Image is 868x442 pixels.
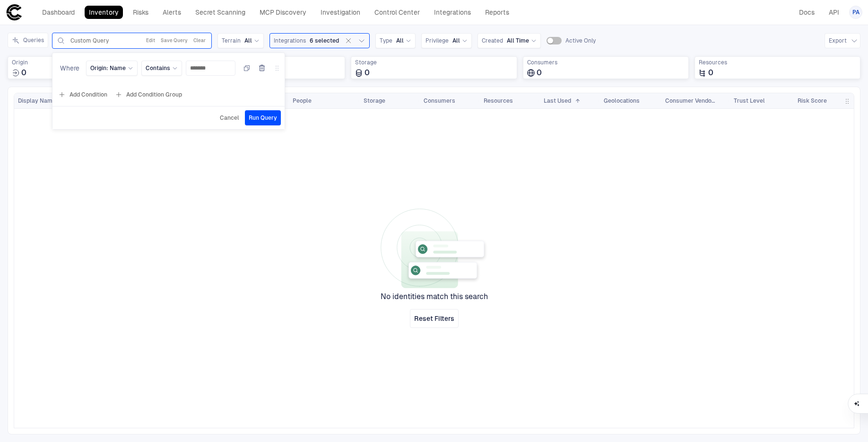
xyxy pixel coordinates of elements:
[21,68,26,78] span: 0
[825,33,860,48] button: Export
[355,59,512,66] span: Storage
[380,37,392,44] span: Type
[60,64,79,72] span: Where
[424,97,455,105] span: Consumers
[734,97,765,105] span: Trust Level
[244,37,252,44] span: All
[191,35,208,46] button: Clear
[452,37,460,44] span: All
[85,6,123,19] a: Inventory
[694,56,860,79] div: Total resources accessed or granted by identities
[544,97,571,105] span: Last Used
[8,33,52,48] div: Expand queries side panel
[537,68,542,78] span: 0
[191,6,250,19] a: Secret Scanning
[604,97,640,105] span: Geolocations
[274,37,306,44] span: Integrations
[218,110,241,125] button: Cancel
[523,56,689,79] div: Total consumers using identities
[158,6,185,19] a: Alerts
[310,37,339,44] span: 6 selected
[316,6,365,19] a: Investigation
[708,68,713,78] span: 0
[370,6,424,19] a: Control Center
[396,37,404,44] span: All
[364,97,385,105] span: Storage
[249,114,277,122] span: Run Query
[414,314,454,323] span: Reset Filters
[351,56,517,79] div: Total storage locations where identities are stored
[255,6,311,19] a: MCP Discovery
[825,6,843,19] a: API
[38,6,79,19] a: Dashboard
[484,97,513,105] span: Resources
[481,6,513,19] a: Reports
[90,64,126,72] span: Origin: Name
[269,33,370,48] button: Integrations6 selected
[222,37,241,44] span: Terrain
[852,9,859,16] span: PA
[699,59,856,66] span: Resources
[430,6,475,19] a: Integrations
[527,59,685,66] span: Consumers
[293,97,312,105] span: People
[410,309,459,328] button: Reset Filters
[159,35,190,46] button: Save Query
[482,37,503,44] span: Created
[220,114,239,122] span: Cancel
[70,37,109,44] span: Custom Query
[795,6,819,19] a: Docs
[8,33,48,48] button: Queries
[8,56,174,79] div: Total sources where identities were created
[113,87,184,102] button: Add Condition Group
[425,37,449,44] span: Privilege
[365,68,370,78] span: 0
[144,35,157,46] button: Edit
[12,59,169,66] span: Origin
[507,37,529,44] span: All Time
[56,87,109,102] button: Add Condition
[381,292,488,301] span: No identities match this search
[129,6,153,19] a: Risks
[849,6,862,19] button: PA
[798,97,827,105] span: Risk Score
[665,97,717,105] span: Consumer Vendors
[565,37,596,44] span: Active Only
[18,97,56,105] span: Display Name
[245,110,281,125] button: Run Query
[146,64,170,72] span: Contains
